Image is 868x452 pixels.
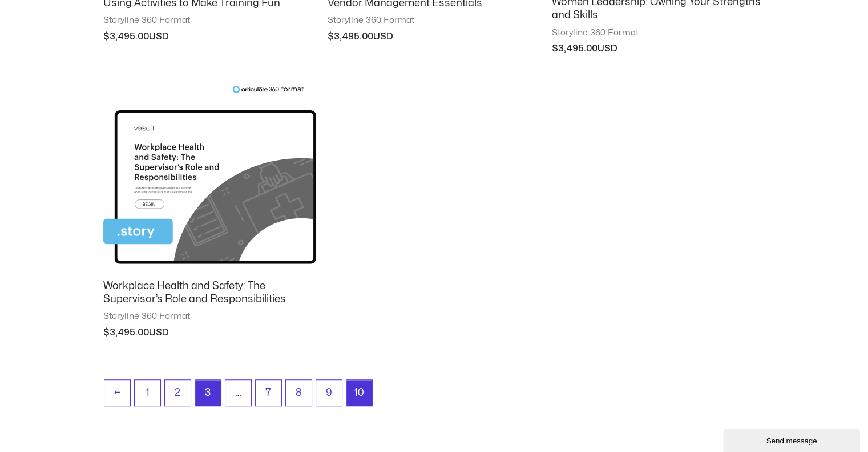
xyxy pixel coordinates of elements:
a: Page 2 [165,380,191,406]
iframe: chat widget [723,427,862,452]
nav: Product Pagination [103,379,765,412]
span: Storyline 360 Format [103,15,316,26]
span: $ [103,32,110,41]
span: … [225,380,251,406]
bdi: 3,495.00 [552,44,597,53]
span: $ [328,32,334,41]
bdi: 3,495.00 [103,328,149,337]
bdi: 3,495.00 [103,32,149,41]
span: Storyline 360 Format [552,27,765,39]
a: Page 1 [135,380,160,406]
span: Storyline 360 Format [103,311,316,322]
a: Page 7 [256,380,281,406]
a: Page 8 [286,380,312,406]
a: Page 3 [195,380,221,406]
span: $ [103,328,110,337]
span: Page 10 [346,380,372,406]
img: Workplace Health and Safety: The Supervisor's Role and Responsibilities [103,85,316,271]
a: Workplace Health and Safety: The Supervisor’s Role and Responsibilities [103,279,316,311]
a: ← [104,380,130,406]
bdi: 3,495.00 [328,32,373,41]
h2: Workplace Health and Safety: The Supervisor’s Role and Responsibilities [103,279,316,306]
span: Storyline 360 Format [328,15,540,26]
a: Page 9 [316,380,342,406]
span: $ [552,44,558,53]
